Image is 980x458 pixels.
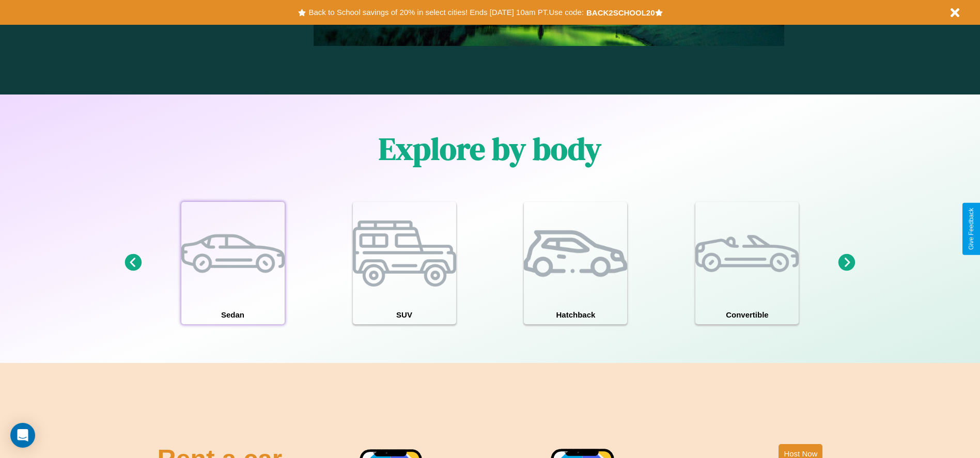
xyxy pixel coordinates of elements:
[353,305,456,324] h4: SUV
[379,128,601,170] h1: Explore by body
[306,5,586,20] button: Back to School savings of 20% in select cities! Ends [DATE] 10am PT.Use code:
[695,305,799,324] h4: Convertible
[10,423,35,448] div: Open Intercom Messenger
[968,208,975,250] div: Give Feedback
[181,305,285,324] h4: Sedan
[586,8,655,17] b: BACK2SCHOOL20
[524,305,627,324] h4: Hatchback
